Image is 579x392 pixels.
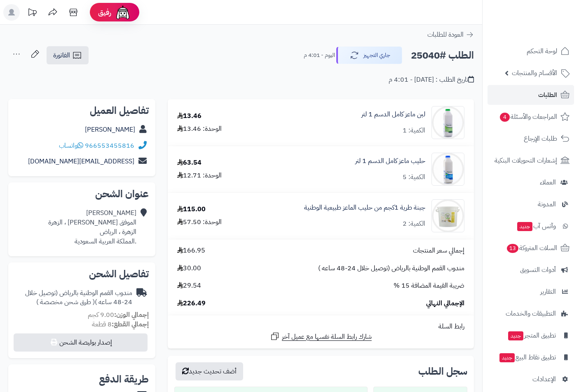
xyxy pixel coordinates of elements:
[28,156,134,166] a: [EMAIL_ADDRESS][DOMAIN_NAME]
[355,156,425,166] a: حليب ماعز كامل الدسم 1 لتر
[177,205,206,214] div: 115.00
[177,264,201,273] span: 30.00
[47,46,89,64] a: الفاتورة
[488,129,574,149] a: طلبات الإرجاع
[177,111,202,121] div: 13.46
[523,16,571,33] img: logo-2.png
[520,264,556,276] span: أدوات التسويق
[488,41,574,61] a: لوحة التحكم
[427,30,464,40] span: العودة للطلبات
[411,47,474,64] h2: الطلب #25040
[304,203,425,213] a: جبنة طرية 1كجم من حليب الماعز طبيعية الوطنية
[15,269,149,279] h2: تفاصيل الشحن
[506,308,556,319] span: التطبيقات والخدمات
[432,199,464,232] img: C08A8584-90x90.jpg
[304,51,335,59] small: اليوم - 4:01 م
[524,133,557,144] span: طلبات الإرجاع
[85,141,134,151] a: 966553455816
[527,45,557,57] span: لوحة التحكم
[114,310,149,320] strong: إجمالي الوزن:
[176,362,243,380] button: أضف تحديث جديد
[516,220,556,232] span: وآتس آب
[403,219,425,229] div: الكمية: 2
[499,352,556,363] span: تطبيق نقاط البيع
[488,238,574,258] a: السلات المتروكة13
[14,333,148,352] button: إصدار بوليصة الشحن
[413,246,464,255] span: إجمالي سعر المنتجات
[488,347,574,367] a: تطبيق نقاط البيعجديد
[540,177,556,188] span: العملاء
[508,331,523,340] span: جديد
[282,332,372,342] span: شارك رابط السلة نفسها مع عميل آخر
[495,155,557,166] span: إشعارات التحويلات البنكية
[538,89,557,101] span: الطلبات
[418,366,467,376] h3: سجل الطلب
[88,310,149,320] small: 9.00 كجم
[98,7,111,17] span: رفيق
[361,110,425,119] a: لبن ماعز كامل الدسم 1 لتر
[15,288,132,307] div: مندوب القمم الوطنية بالرياض (توصيل خلال 24-48 ساعه )
[488,369,574,389] a: الإعدادات
[99,374,149,384] h2: طريقة الدفع
[488,282,574,302] a: التقارير
[512,67,557,79] span: الأقسام والمنتجات
[403,172,425,182] div: الكمية: 5
[506,243,519,253] span: 13
[403,126,425,135] div: الكمية: 1
[488,151,574,170] a: إشعارات التحويلات البنكية
[177,171,222,180] div: الوحدة: 12.71
[115,4,131,21] img: ai-face.png
[112,319,149,329] strong: إجمالي القطع:
[540,286,556,298] span: التقارير
[36,297,95,307] span: ( طرق شحن مخصصة )
[432,106,464,139] img: 1692789289-28-90x90.jpg
[318,264,464,273] span: مندوب القمم الوطنية بالرياض (توصيل خلال 24-48 ساعه )
[499,111,557,123] span: المراجعات والأسئلة
[488,172,574,192] a: العملاء
[517,222,532,231] span: جديد
[394,281,464,290] span: ضريبة القيمة المضافة 15 %
[488,107,574,127] a: المراجعات والأسئلة4
[48,208,136,246] div: [PERSON_NAME] الموفق [PERSON_NAME] ، الزهرة الزهرة ، الرياض .المملكة العربية السعودية
[53,50,70,60] span: الفاتورة
[177,217,222,227] div: الوحدة: 57.50
[488,326,574,345] a: تطبيق المتجرجديد
[177,299,206,308] span: 226.49
[177,124,222,134] div: الوحدة: 13.46
[488,85,574,105] a: الطلبات
[538,198,556,210] span: المدونة
[432,153,464,186] img: 1700260736-29-90x90.jpg
[171,322,471,331] div: رابط السلة
[488,216,574,236] a: وآتس آبجديد
[488,304,574,324] a: التطبيقات والخدمات
[426,299,464,308] span: الإجمالي النهائي
[22,4,42,23] a: تحديثات المنصة
[389,75,474,85] div: تاريخ الطلب : [DATE] - 4:01 م
[59,141,83,151] a: واتساب
[15,106,149,116] h2: تفاصيل العميل
[85,125,135,135] a: [PERSON_NAME]
[507,330,556,341] span: تطبيق المتجر
[336,47,402,64] button: جاري التجهيز
[532,373,556,385] span: الإعدادات
[499,353,515,362] span: جديد
[15,189,149,199] h2: عنوان الشحن
[506,242,557,254] span: السلات المتروكة
[488,260,574,280] a: أدوات التسويق
[488,194,574,214] a: المدونة
[499,112,510,122] span: 4
[92,319,149,329] small: 8 قطعة
[177,281,201,290] span: 29.54
[270,331,372,342] a: شارك رابط السلة نفسها مع عميل آخر
[177,246,205,255] span: 166.95
[177,158,202,168] div: 63.54
[427,30,474,40] a: العودة للطلبات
